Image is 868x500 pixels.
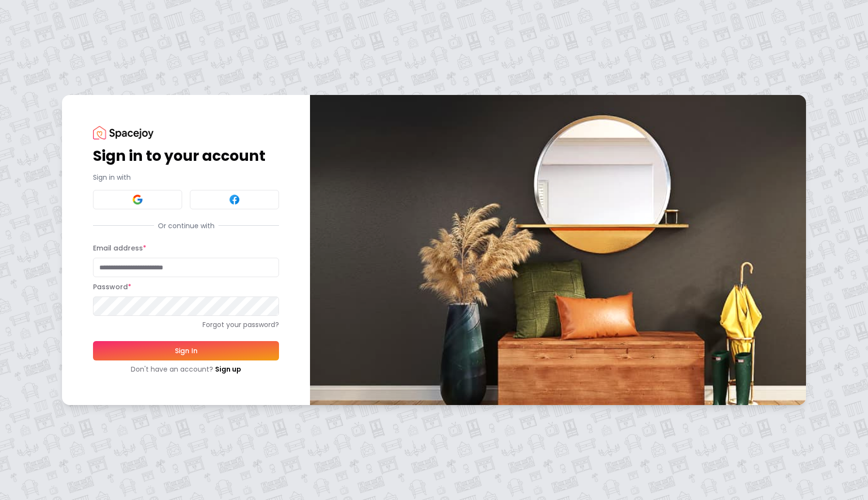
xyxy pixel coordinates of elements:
img: Facebook signin [229,194,240,205]
a: Forgot your password? [93,320,279,329]
a: Sign up [215,364,241,374]
label: Email address [93,243,146,253]
img: banner [310,95,806,405]
img: Google signin [132,194,143,205]
span: Or continue with [154,221,218,231]
label: Password [93,282,131,292]
p: Sign in with [93,172,279,182]
h1: Sign in to your account [93,147,279,165]
img: Spacejoy Logo [93,126,154,139]
button: Sign In [93,341,279,360]
div: Don't have an account? [93,364,279,374]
